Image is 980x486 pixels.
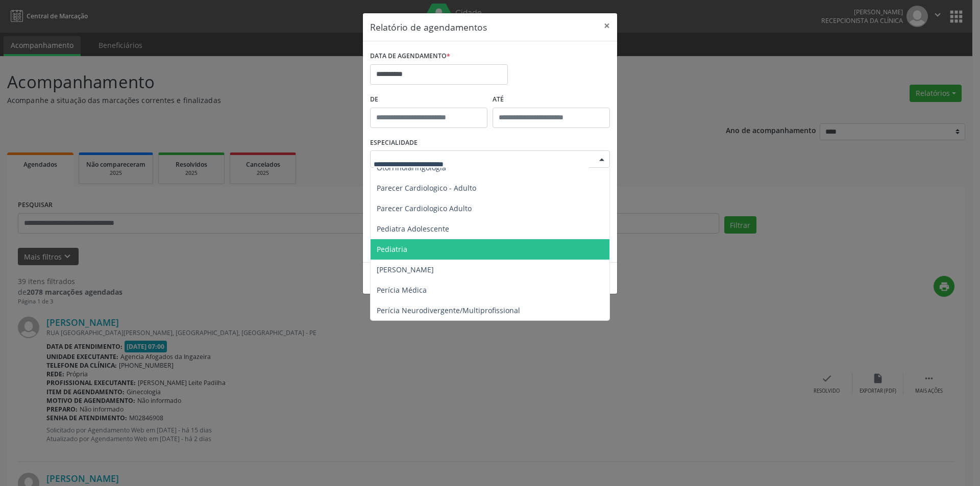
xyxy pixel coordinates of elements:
[377,265,434,274] span: [PERSON_NAME]
[377,305,520,315] span: Perícia Neurodivergente/Multiprofissional
[597,13,617,38] button: Close
[377,203,472,213] span: Parecer Cardiologico Adulto
[370,20,487,34] h5: Relatório de agendamentos
[370,135,418,151] label: ESPECIALIDADE
[493,92,610,108] label: ATÉ
[377,244,407,254] span: Pediatria
[370,92,487,108] label: De
[377,163,446,172] span: Otorrinolaringologia
[377,224,449,234] span: Pediatra Adolescente
[377,183,476,193] span: Parecer Cardiologico - Adulto
[370,48,450,64] label: DATA DE AGENDAMENTO
[377,285,427,295] span: Perícia Médica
